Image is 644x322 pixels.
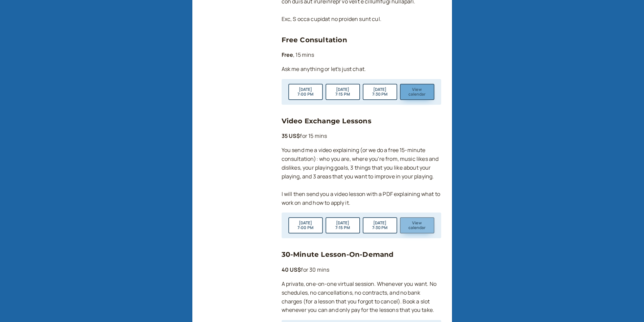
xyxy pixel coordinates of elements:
b: Free [282,51,293,58]
b: 40 US$ [282,266,301,273]
p: Ask me anything or let's just chat. [282,65,441,74]
b: 35 US$ [282,132,300,140]
a: Free Consultation [282,36,347,44]
button: [DATE]7:15 PM [326,84,360,100]
button: [DATE]7:30 PM [363,84,397,100]
button: [DATE]7:00 PM [288,84,323,100]
button: [DATE]7:30 PM [363,217,397,233]
button: [DATE]7:15 PM [326,217,360,233]
a: 30-Minute Lesson-On-Demand [282,250,394,258]
p: for 30 mins [282,266,441,274]
button: View calendar [400,217,434,233]
button: View calendar [400,84,434,100]
button: [DATE]7:00 PM [288,217,323,233]
p: A private, one-on-one virtual session. Whenever you want. No schedules, no cancellations, no cont... [282,280,441,315]
p: for 15 mins [282,132,441,141]
p: You send me a video explaining (or we do a free 15-minute consultation): who you are, where you'r... [282,146,441,207]
a: Video Exchange Lessons [282,117,372,125]
p: , 15 mins [282,51,441,59]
